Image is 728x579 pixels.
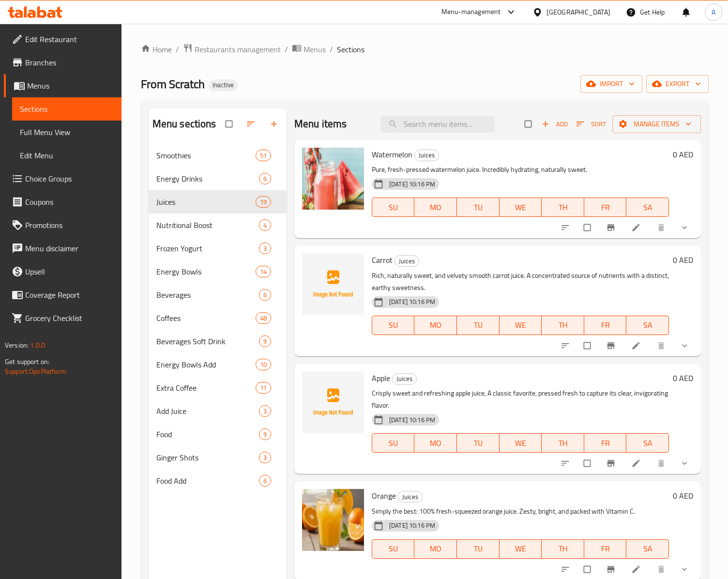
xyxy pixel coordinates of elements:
span: TH [546,318,580,332]
span: Menus [303,44,326,55]
button: MO [414,433,457,453]
p: Rich, naturally sweet, and velvety smooth carrot juice. A concentrated source of nutrients with a... [372,270,669,294]
a: Home [141,44,172,55]
li: / [285,44,288,55]
div: items [256,359,271,370]
span: Juices [415,150,439,161]
a: Edit menu item [631,341,643,350]
span: TH [546,542,580,556]
span: SU [376,436,410,450]
img: Orange [302,489,364,551]
button: FR [584,539,627,559]
span: Select all sections [220,115,240,133]
button: delete [651,217,674,238]
span: WE [503,542,538,556]
img: Carrot [302,253,364,315]
button: MO [414,539,457,559]
button: Branch-specific-item [600,335,623,356]
span: Energy Bowls [156,266,256,277]
span: FR [588,436,623,450]
div: Menu-management [441,6,501,18]
div: items [256,266,271,277]
span: FR [588,318,623,332]
div: Food9 [149,423,287,446]
a: Branches [4,51,121,74]
button: MO [414,316,457,335]
button: TU [457,433,500,453]
span: 10 [256,360,271,369]
button: import [580,75,642,93]
button: SU [372,433,414,453]
button: Manage items [612,115,701,133]
span: export [654,78,701,90]
span: WE [503,318,538,332]
span: SU [376,200,410,214]
button: Add [539,117,570,132]
span: Apple [372,371,390,385]
div: items [259,428,271,440]
a: Promotions [4,213,121,237]
span: MO [418,436,453,450]
span: Nutritional Boost [156,219,259,231]
span: Inactive [209,81,238,89]
a: Edit Restaurant [4,28,121,51]
span: SU [376,542,410,556]
span: Food Add [156,475,259,487]
span: Smoothies [156,150,256,161]
button: show more [674,335,697,356]
h2: Menu items [294,117,347,131]
svg: Show Choices [680,223,689,232]
li: / [330,44,333,55]
button: SA [626,433,669,453]
button: FR [584,198,627,217]
span: SU [376,318,410,332]
button: FR [584,433,627,453]
span: TU [461,200,496,214]
a: Coverage Report [4,283,121,306]
div: Nutritional Boost4 [149,213,287,237]
button: SA [626,198,669,217]
button: TU [457,198,500,217]
button: show more [674,453,697,474]
div: items [259,452,271,463]
svg: Show Choices [680,458,689,468]
button: WE [500,316,542,335]
span: From Scratch [141,73,205,95]
span: FR [588,200,623,214]
div: Energy Bowls14 [149,260,287,283]
span: 6 [259,476,271,486]
div: Beverages Soft Drink9 [149,330,287,353]
span: TH [546,436,580,450]
div: items [259,219,271,231]
p: Crisply sweet and refreshing apple juice, A classic favorite, pressed fresh to capture its clear,... [372,387,669,411]
span: Grocery Checklist [25,312,114,324]
span: Ginger Shots [156,452,259,463]
span: Beverages Soft Drink [156,335,259,347]
span: Upsell [25,266,114,277]
span: Coffees [156,312,256,324]
span: Select to update [578,560,598,579]
svg: Show Choices [680,341,689,350]
span: 51 [256,151,271,160]
a: Choice Groups [4,167,121,190]
li: / [176,44,179,55]
span: 6 [259,290,271,300]
span: 3 [259,244,271,253]
button: TH [542,433,584,453]
button: SU [372,198,414,217]
span: Promotions [25,219,114,231]
div: Coffees48 [149,306,287,330]
button: delete [651,453,674,474]
span: Frozen Yogurt [156,243,259,254]
span: 3 [259,407,271,416]
nav: breadcrumb [141,43,709,56]
span: TH [546,200,580,214]
span: Juices [393,373,416,384]
button: Branch-specific-item [600,453,623,474]
button: Add section [263,113,287,135]
div: [GEOGRAPHIC_DATA] [546,7,610,17]
button: sort-choices [555,217,578,238]
h6: 0 AED [673,253,693,267]
span: Sections [20,103,114,115]
p: Simply the best: 100% fresh-squeezed orange juice. Zesty, bright, and packed with Vitamin C. [372,505,669,518]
